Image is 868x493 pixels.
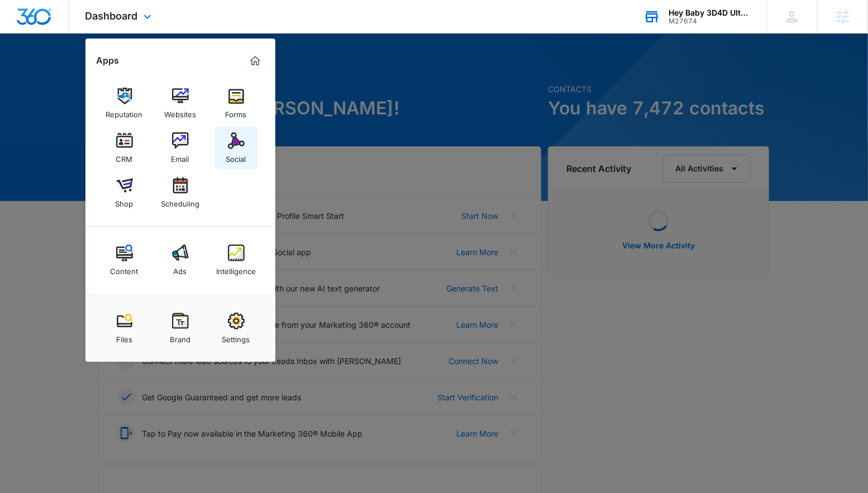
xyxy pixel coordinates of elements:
[159,82,202,125] a: Websites
[116,194,133,208] div: Shop
[222,329,250,344] div: Settings
[246,52,264,70] a: Marketing 360® Dashboard
[215,127,257,169] a: Social
[159,307,202,350] a: Brand
[159,127,202,169] a: Email
[161,194,199,208] div: Scheduling
[103,171,146,214] a: Shop
[111,261,139,276] div: Content
[174,261,187,276] div: Ads
[116,149,133,164] div: CRM
[226,104,247,119] div: Forms
[159,171,202,214] a: Scheduling
[215,82,257,125] a: Forms
[103,239,146,281] a: Content
[215,239,257,281] a: Intelligence
[103,82,146,125] a: Reputation
[116,329,132,344] div: Files
[103,127,146,169] a: CRM
[106,104,143,119] div: Reputation
[103,307,146,350] a: Files
[85,10,138,22] span: Dashboard
[159,239,202,281] a: Ads
[669,8,750,17] div: account name
[97,55,120,66] h2: Apps
[215,307,257,350] a: Settings
[164,104,196,119] div: Websites
[170,329,190,344] div: Brand
[669,17,750,25] div: account id
[216,261,256,276] div: Intelligence
[171,149,189,164] div: Email
[226,149,246,164] div: Social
